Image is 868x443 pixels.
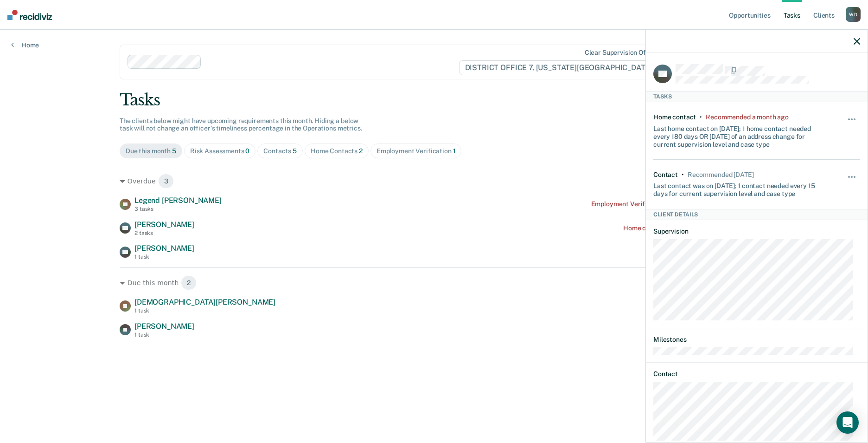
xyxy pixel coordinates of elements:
[134,298,275,306] span: [DEMOGRAPHIC_DATA][PERSON_NAME]
[134,196,222,205] span: Legend [PERSON_NAME]
[700,113,702,121] div: •
[682,171,684,179] div: •
[181,275,197,290] span: 2
[846,7,861,22] div: W D
[836,411,859,434] div: Open Intercom Messenger
[134,254,194,260] div: 1 task
[7,10,52,20] img: Recidiviz
[120,117,362,132] span: The clients below might have upcoming requirements this month. Hiding a below task will not chang...
[172,147,176,155] span: 5
[134,332,194,338] div: 1 task
[158,174,174,189] span: 3
[688,171,753,179] div: Recommended in 2 days
[459,60,665,75] span: DISTRICT OFFICE 7, [US_STATE][GEOGRAPHIC_DATA]
[623,224,748,232] div: Home contact recommended a month ago
[311,147,363,155] div: Home Contacts
[646,91,868,102] div: Tasks
[134,307,275,314] div: 1 task
[134,230,194,236] div: 2 tasks
[653,228,860,235] dt: Supervision
[120,174,748,189] div: Overdue
[134,322,194,331] span: [PERSON_NAME]
[190,147,250,155] div: Risk Assessments
[120,91,748,110] div: Tasks
[359,147,363,155] span: 2
[134,206,222,212] div: 3 tasks
[653,336,860,344] dt: Milestones
[653,113,696,121] div: Home contact
[245,147,249,155] span: 0
[293,147,297,155] span: 5
[585,49,664,57] div: Clear supervision officers
[453,147,456,155] span: 1
[120,275,748,290] div: Due this month
[377,147,456,155] div: Employment Verification
[134,244,194,253] span: [PERSON_NAME]
[134,220,194,229] span: [PERSON_NAME]
[263,147,297,155] div: Contacts
[706,113,789,121] div: Recommended a month ago
[126,147,176,155] div: Due this month
[11,41,39,49] a: Home
[646,209,868,220] div: Client Details
[653,370,860,378] dt: Contact
[653,171,678,179] div: Contact
[591,200,748,208] div: Employment Verification recommended a month ago
[653,178,826,198] div: Last contact was on [DATE]; 1 contact needed every 15 days for current supervision level and case...
[653,121,826,148] div: Last home contact on [DATE]; 1 home contact needed every 180 days OR [DATE] of an address change ...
